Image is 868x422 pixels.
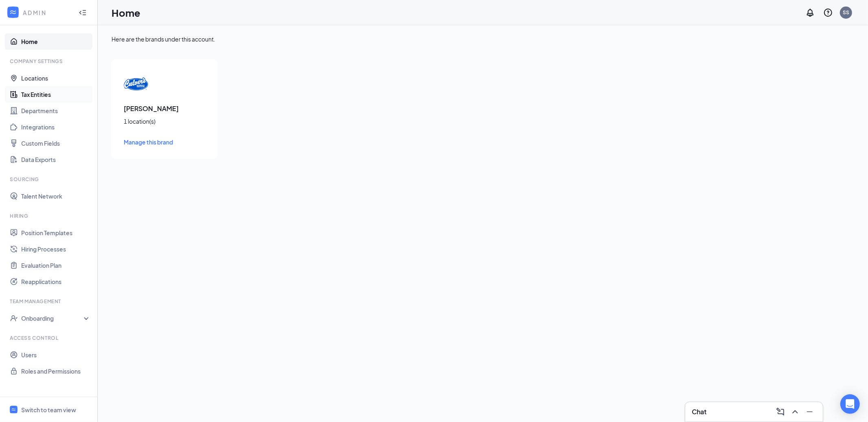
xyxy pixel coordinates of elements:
div: Access control [10,335,89,341]
svg: Notifications [805,8,815,17]
a: Reapplications [21,273,91,290]
button: ComposeMessage [774,405,787,418]
svg: WorkstreamLogo [9,8,17,16]
button: Minimize [803,405,816,418]
a: Users [21,347,91,363]
button: ChevronUp [789,405,802,418]
div: Switch to team view [21,406,76,414]
a: Tax Entities [21,86,91,103]
a: Evaluation Plan [21,257,91,273]
a: Roles and Permissions [21,363,91,379]
a: Integrations [21,119,91,135]
a: Manage this brand [124,138,205,146]
h1: Home [112,6,140,20]
svg: WorkstreamLogo [11,407,16,412]
div: Here are the brands under this account. [112,35,854,43]
div: SS [843,9,849,16]
div: Sourcing [10,176,89,183]
svg: UserCheck [10,314,18,322]
h3: Chat [692,407,706,416]
svg: ChevronUp [790,407,800,417]
img: Culver's logo [124,72,148,96]
a: Departments [21,103,91,119]
a: Home [21,33,91,50]
svg: QuestionInfo [823,8,833,17]
div: Onboarding [21,314,84,322]
h3: [PERSON_NAME] [124,104,205,113]
a: Position Templates [21,225,91,241]
div: ADMIN [23,9,71,17]
div: Hiring [10,212,89,219]
a: Hiring Processes [21,241,91,257]
svg: ComposeMessage [776,407,785,417]
div: Team Management [10,298,89,305]
a: Locations [21,70,91,86]
a: Talent Network [21,188,91,204]
div: 1 location(s) [124,117,205,125]
svg: Collapse [79,9,87,17]
span: Manage this brand [124,138,173,146]
a: Data Exports [21,151,91,168]
svg: Minimize [805,407,815,417]
div: Company Settings [10,58,89,65]
div: Open Intercom Messenger [840,394,860,414]
a: Custom Fields [21,135,91,151]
